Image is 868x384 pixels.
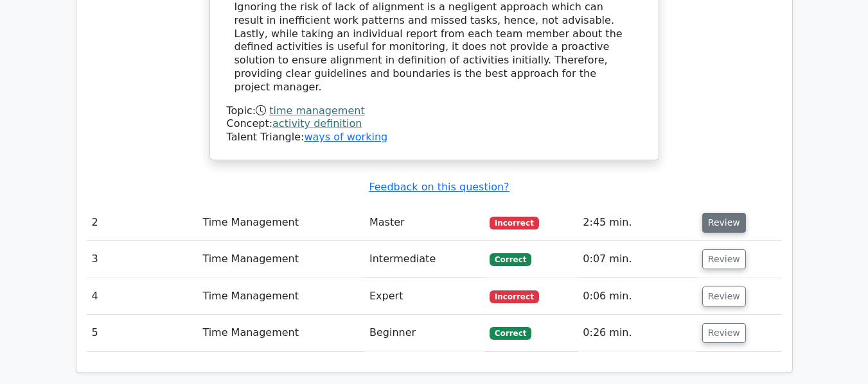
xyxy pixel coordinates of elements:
div: Talent Triangle: [227,104,642,144]
td: Intermediate [364,241,484,278]
a: time management [269,104,364,117]
td: Beginner [364,315,484,351]
span: Incorrect [490,290,539,303]
a: activity definition [272,117,362,129]
button: Review [702,213,746,233]
td: Time Management [197,205,364,241]
td: 5 [87,315,198,351]
a: Feedback on this question? [369,181,509,193]
td: Time Management [197,278,364,315]
div: Concept: [227,117,642,131]
button: Review [702,249,746,269]
td: Time Management [197,315,364,351]
td: Expert [364,278,484,315]
button: Review [702,323,746,343]
td: 0:07 min. [578,241,697,278]
div: Topic: [227,104,642,118]
a: ways of working [304,131,387,143]
td: Time Management [197,241,364,278]
td: 2 [87,205,198,241]
span: Correct [490,327,531,340]
button: Review [702,287,746,306]
td: 0:26 min. [578,315,697,351]
td: 2:45 min. [578,205,697,241]
td: 0:06 min. [578,278,697,315]
td: Master [364,205,484,241]
td: 3 [87,241,198,278]
span: Correct [490,253,531,266]
span: Incorrect [490,217,539,230]
td: 4 [87,278,198,315]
